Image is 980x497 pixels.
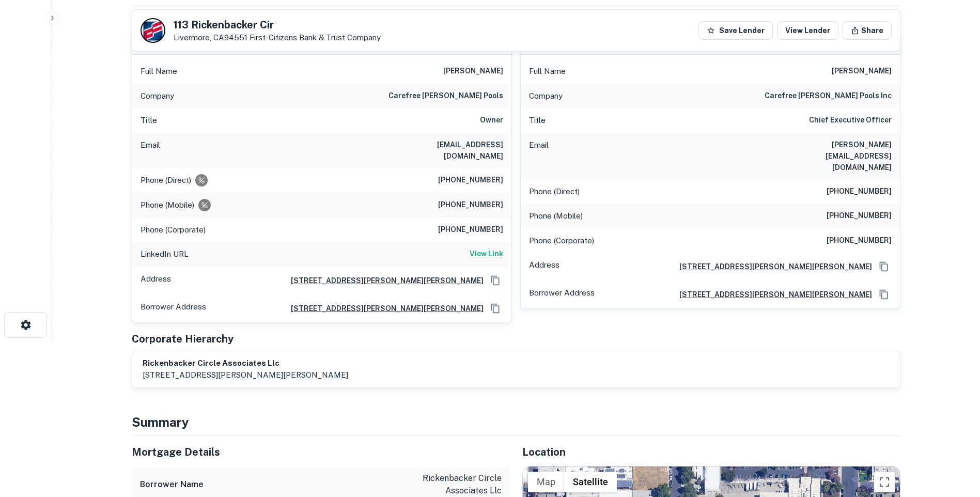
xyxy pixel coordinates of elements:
[765,90,892,102] h6: carefree [PERSON_NAME] pools inc
[141,90,174,102] p: Company
[528,472,564,492] button: Show street map
[141,199,194,211] p: Phone (Mobile)
[141,301,206,316] p: Borrower Address
[132,444,510,460] h5: Mortgage Details
[928,414,980,464] iframe: Chat Widget
[809,114,892,127] h6: Chief Executive Officer
[141,248,189,260] p: LinkedIn URL
[143,358,348,369] h6: rickenbacker circle associates llc
[827,185,892,198] h6: [PHONE_NUMBER]
[195,174,208,187] div: Requests to not be contacted at this number
[141,65,177,77] p: Full Name
[488,301,503,316] button: Copy Address
[529,259,559,274] p: Address
[388,90,503,102] h6: carefree [PERSON_NAME] pools
[529,139,549,173] p: Email
[141,114,157,127] p: Title
[522,444,900,460] h5: Location
[529,235,594,247] p: Phone (Corporate)
[132,413,900,431] h4: Summary
[876,287,892,302] button: Copy Address
[827,235,892,247] h6: [PHONE_NUMBER]
[438,224,503,236] h6: [PHONE_NUMBER]
[409,472,502,497] p: rickenbacker circle associates llc
[671,289,872,300] a: [STREET_ADDRESS][PERSON_NAME][PERSON_NAME]
[141,174,191,187] p: Phone (Direct)
[827,210,892,222] h6: [PHONE_NUMBER]
[140,478,204,491] h6: Borrower Name
[250,33,381,42] a: First-citizens Bank & Trust Company
[874,472,895,492] button: Toggle fullscreen view
[141,139,160,162] p: Email
[198,199,211,211] div: Requests to not be contacted at this number
[480,114,503,127] h6: Owner
[438,174,503,187] h6: [PHONE_NUMBER]
[876,259,892,274] button: Copy Address
[174,33,381,42] p: Livermore, CA94551
[174,20,381,30] h5: 113 Rickenbacker Cir
[529,90,563,102] p: Company
[529,210,583,222] p: Phone (Mobile)
[438,199,503,211] h6: [PHONE_NUMBER]
[141,224,206,236] p: Phone (Corporate)
[470,248,503,259] h6: View Link
[529,185,580,198] p: Phone (Direct)
[529,287,595,302] p: Borrower Address
[283,303,484,314] a: [STREET_ADDRESS][PERSON_NAME][PERSON_NAME]
[283,275,484,286] a: [STREET_ADDRESS][PERSON_NAME][PERSON_NAME]
[529,65,566,77] p: Full Name
[141,273,171,288] p: Address
[470,248,503,260] a: View Link
[443,65,503,77] h6: [PERSON_NAME]
[564,472,617,492] button: Show satellite imagery
[843,21,892,40] button: Share
[529,114,546,127] p: Title
[698,21,773,40] button: Save Lender
[671,261,872,272] a: [STREET_ADDRESS][PERSON_NAME][PERSON_NAME]
[379,139,503,162] h6: [EMAIL_ADDRESS][DOMAIN_NAME]
[777,21,838,40] a: View Lender
[132,331,234,347] h5: Corporate Hierarchy
[832,65,892,77] h6: [PERSON_NAME]
[768,139,892,173] h6: [PERSON_NAME][EMAIL_ADDRESS][DOMAIN_NAME]
[143,369,348,381] p: [STREET_ADDRESS][PERSON_NAME][PERSON_NAME]
[488,273,503,288] button: Copy Address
